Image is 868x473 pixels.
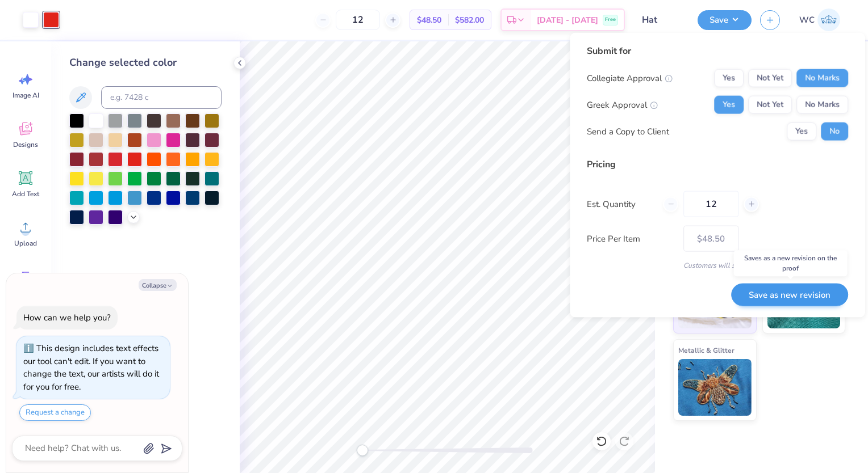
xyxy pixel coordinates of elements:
div: Customers will see this price on HQ. [587,260,848,271]
span: Metallic & Glitter [678,344,735,356]
div: This design includes text effects our tool can't edit. If you want to change the text, our artist... [23,343,159,392]
div: Send a Copy to Client [587,125,669,138]
div: Collegiate Approval [587,71,673,85]
div: How can we help you? [23,312,111,323]
label: Price Per Item [587,232,675,245]
button: Not Yet [748,69,792,87]
div: Change selected color [69,55,222,70]
div: Pricing [587,158,848,171]
span: WC [799,14,815,27]
button: Request a change [19,404,91,421]
button: No Marks [796,69,848,87]
span: Add Text [12,189,39,199]
span: Designs [13,140,38,149]
button: Yes [787,123,816,141]
label: Est. Quantity [587,197,654,210]
div: Accessibility label [357,445,368,456]
button: Yes [714,69,744,87]
input: – – [683,191,738,217]
button: Yes [714,96,744,114]
button: Save [698,10,752,30]
div: Submit for [587,44,848,58]
a: WC [794,9,845,31]
span: Upload [14,239,37,248]
div: Saves as a new revision on the proof [734,250,848,276]
button: Save as new revision [731,283,848,306]
span: $582.00 [455,14,484,26]
span: Free [605,16,616,24]
button: Collapse [139,279,177,291]
span: [DATE] - [DATE] [537,14,598,26]
input: – – [336,10,380,30]
button: Not Yet [748,96,792,114]
input: Untitled Design [633,9,689,31]
button: No Marks [796,96,848,114]
button: No [821,123,848,141]
span: $48.50 [417,14,441,26]
div: Greek Approval [587,98,658,111]
input: e.g. 7428 c [101,86,222,109]
img: Metallic & Glitter [678,359,752,416]
img: William Coughenour [817,9,840,31]
span: Image AI [12,91,39,100]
